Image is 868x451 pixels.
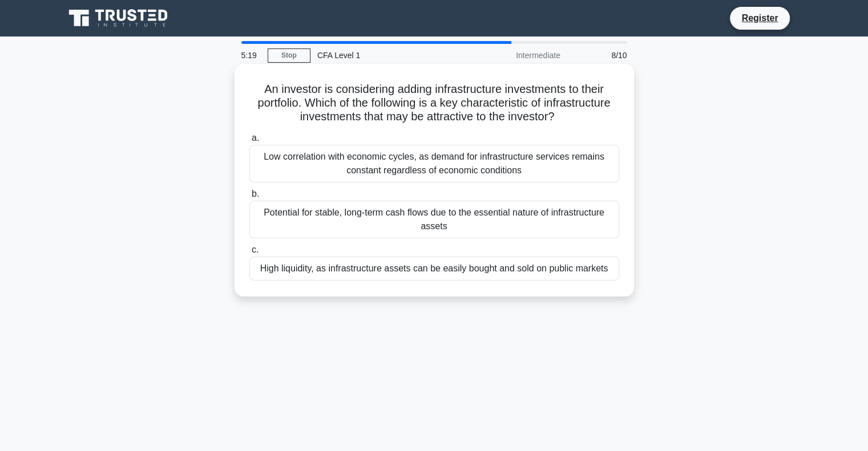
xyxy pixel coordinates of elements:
h5: An investor is considering adding infrastructure investments to their portfolio. Which of the fol... [248,82,620,124]
a: Stop [268,48,310,63]
span: b. [252,189,259,198]
div: CFA Level 1 [310,44,467,67]
div: Low correlation with economic cycles, as demand for infrastructure services remains constant rega... [249,145,619,182]
span: a. [252,133,259,143]
div: Intermediate [467,44,567,67]
div: 5:19 [235,44,268,67]
span: c. [252,245,259,254]
a: Register [734,11,785,25]
div: Potential for stable, long-term cash flows due to the essential nature of infrastructure assets [249,201,619,238]
div: High liquidity, as infrastructure assets can be easily bought and sold on public markets [249,257,619,281]
div: 8/10 [567,44,634,67]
